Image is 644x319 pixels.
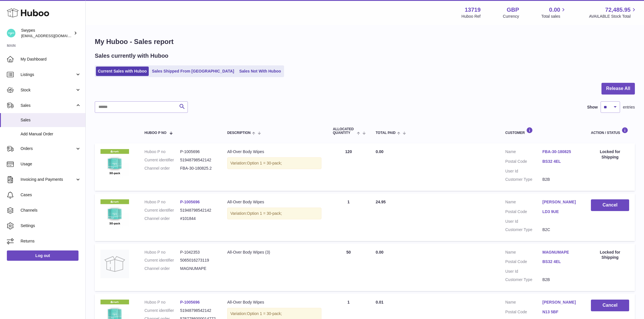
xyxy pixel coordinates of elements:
[462,14,481,19] div: Huboo Ref
[227,131,251,135] span: Description
[327,194,370,241] td: 1
[227,149,321,155] div: All-Over Body Wipes
[144,157,180,163] dt: Current identifier
[21,223,81,228] span: Settings
[95,37,635,46] h1: My Huboo - Sales report
[100,250,129,278] img: no-photo.jpg
[180,250,216,255] dd: P-1042353
[542,277,579,282] dd: B2B
[505,300,542,306] dt: Name
[21,161,81,167] span: Usage
[21,177,75,182] span: Invoicing and Payments
[21,28,73,39] div: Swypes
[21,146,75,151] span: Orders
[505,269,542,274] dt: User Id
[144,149,180,155] dt: Huboo P no
[237,67,283,76] a: Sales Not With Huboo
[180,266,216,271] dd: MAGNUMAPE
[247,311,282,316] span: Option 1 = 30-pack;
[144,250,180,255] dt: Huboo P no
[21,33,84,38] span: [EMAIL_ADDRESS][DOMAIN_NAME]
[505,168,542,174] dt: User Id
[505,219,542,224] dt: User Id
[21,131,81,137] span: Add Manual Order
[505,259,542,266] dt: Postal Code
[100,199,129,228] img: 137191726829084.png
[150,67,236,76] a: Sales Shipped From [GEOGRAPHIC_DATA]
[591,300,629,311] button: Cancel
[507,6,519,14] strong: GBP
[327,143,370,191] td: 120
[505,127,579,135] div: Customer
[505,209,542,216] dt: Postal Code
[180,149,216,155] dd: P-1005696
[227,208,321,219] div: Variation:
[95,52,168,60] h2: Sales currently with Huboo
[227,157,321,169] div: Variation:
[247,161,282,165] span: Option 1 = 30-pack;
[333,127,355,135] span: ALLOCATED Quantity
[144,258,180,263] dt: Current identifier
[227,199,321,205] div: All-Over Body Wipes
[376,300,383,304] span: 0.01
[542,309,579,315] a: N13 5BF
[541,14,567,19] span: Total sales
[180,208,216,213] dd: 51948798542142
[21,57,81,62] span: My Dashboard
[542,199,579,205] a: [PERSON_NAME]
[21,87,75,93] span: Stock
[100,149,129,178] img: 137191726829084.png
[180,166,216,171] dd: FBA-30-180825.2
[601,83,635,95] button: Release All
[542,227,579,232] dd: B2C
[542,300,579,305] a: [PERSON_NAME]
[180,308,216,313] dd: 51948798542142
[144,166,180,171] dt: Channel order
[144,131,166,135] span: Huboo P no
[180,200,200,204] a: P-1005696
[541,6,567,19] a: 0.00 Total sales
[144,216,180,221] dt: Channel order
[21,72,75,77] span: Listings
[542,159,579,164] a: BS32 4EL
[144,300,180,305] dt: Huboo P no
[605,6,631,14] span: 72,485.95
[587,105,598,110] label: Show
[591,199,629,211] button: Cancel
[505,277,542,282] dt: Customer Type
[21,208,81,213] span: Channels
[376,149,383,154] span: 0.00
[591,250,629,260] div: Locked for Shipping
[505,199,542,206] dt: Name
[180,258,216,263] dd: 5065016273119
[376,200,386,204] span: 24.95
[21,103,75,108] span: Sales
[180,157,216,163] dd: 51948798542142
[505,250,542,256] dt: Name
[96,67,149,76] a: Current Sales with Huboo
[227,250,321,255] div: All-Over Body Wipes (3)
[505,309,542,316] dt: Postal Code
[7,250,79,261] a: Log out
[589,6,637,19] a: 72,485.95 AVAILABLE Stock Total
[180,216,216,221] dd: #101844
[542,209,579,214] a: LD3 9UE
[549,6,560,14] span: 0.00
[144,199,180,205] dt: Huboo P no
[376,250,383,254] span: 0.00
[144,208,180,213] dt: Current identifier
[505,227,542,232] dt: Customer Type
[542,250,579,255] a: MAGNUMAPE
[542,177,579,182] dd: B2B
[591,149,629,160] div: Locked for Shipping
[7,29,15,37] img: hello@swypes.co.uk
[247,211,282,216] span: Option 1 = 30-pack;
[21,117,81,123] span: Sales
[376,131,396,135] span: Total paid
[21,192,81,198] span: Cases
[144,308,180,313] dt: Current identifier
[21,238,81,244] span: Returns
[327,244,370,291] td: 50
[623,105,635,110] span: entries
[542,149,579,155] a: FBA-30-180825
